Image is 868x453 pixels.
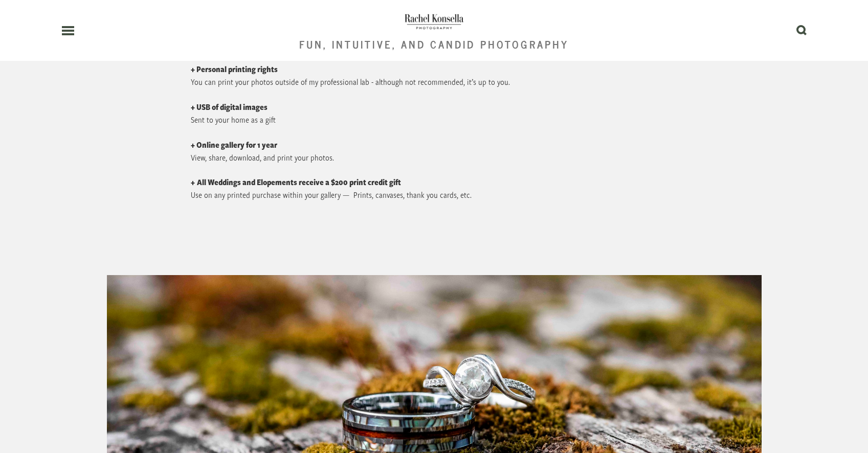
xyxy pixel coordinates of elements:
p: View, share, download, and print your photos. Use on any printed purchase within your gallery — P... [191,139,677,200]
div: Fun, Intuitive, and Candid Photography [299,39,569,49]
strong: + USB of digital images [191,101,268,112]
strong: + Online gallery for 1 year [191,139,277,150]
strong: + [191,176,195,188]
strong: All Weddings and Elopements receive a $200 print credit gift [197,176,401,188]
strong: + Personal printing rights [191,63,278,75]
p: Sent to your home as a gift [191,101,677,126]
p: You can print your photos outside of my professional lab - although not recommended, it’s up to you. [191,63,677,88]
img: PNW Wedding Photographer | Rachel Konsella [404,11,464,31]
